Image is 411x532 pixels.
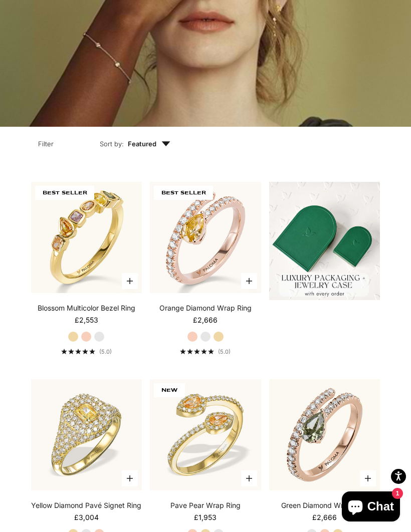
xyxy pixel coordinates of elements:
[74,512,99,522] sale-price: £3,004
[150,182,261,293] img: #RoseGold
[15,127,77,158] button: Filter
[61,349,95,354] div: 5.0 out of 5.0 stars
[154,383,185,397] span: NEW
[154,186,213,200] span: BEST SELLER
[339,491,403,524] inbox-online-store-chat: Shopify online store chat
[77,127,193,158] button: Sort by: Featured
[31,379,142,490] img: #YellowGold
[180,349,214,354] div: 5.0 out of 5.0 stars
[128,139,170,149] span: Featured
[100,139,124,149] span: Sort by:
[269,379,380,490] img: #RoseGold
[35,186,94,200] span: BEST SELLER
[194,512,217,522] sale-price: £1,953
[170,500,241,510] a: Pave Pear Wrap Ring
[193,315,218,325] sale-price: £2,666
[218,348,231,355] span: (5.0)
[38,303,135,313] a: Blossom Multicolor Bezel Ring
[61,348,112,355] a: 5.0 out of 5.0 stars(5.0)
[99,348,112,355] span: (5.0)
[31,379,142,490] a: #YellowGold #WhiteGold #RoseGold
[31,182,142,293] img: #YellowGold
[312,512,337,522] sale-price: £2,666
[281,500,368,510] a: Green Diamond Wrap Ring
[150,379,261,490] img: #YellowGold
[159,303,252,313] a: Orange Diamond Wrap Ring
[31,500,141,510] a: Yellow Diamond Pavé Signet Ring
[180,348,231,355] a: 5.0 out of 5.0 stars(5.0)
[75,315,98,325] sale-price: £2,553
